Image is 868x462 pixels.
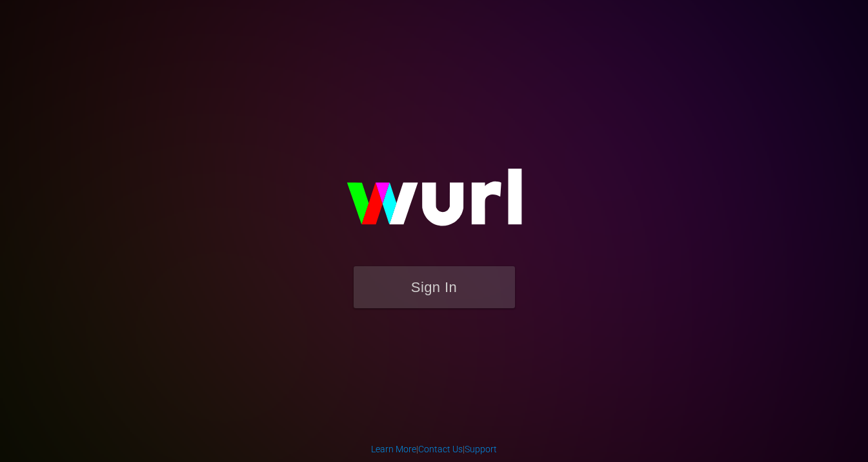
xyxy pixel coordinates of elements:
[465,444,497,454] a: Support
[371,443,497,456] div: | |
[371,444,416,454] a: Learn More
[418,444,463,454] a: Contact Us
[305,141,563,266] img: wurl-logo-on-black-223613ac3d8ba8fe6dc639794a292ebdb59501304c7dfd60c99c58986ef67473.svg
[354,266,515,308] button: Sign In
